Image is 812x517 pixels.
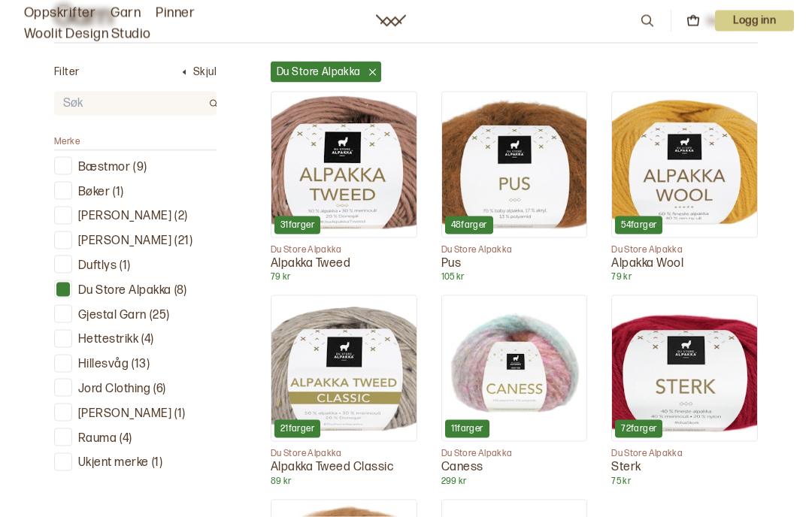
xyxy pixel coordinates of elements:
[54,136,80,147] span: Merke
[621,219,656,231] p: 54 farger
[152,455,162,471] p: ( 1 )
[441,460,588,476] p: Caness
[153,382,165,398] p: ( 6 )
[54,65,80,80] p: Filter
[715,11,794,32] p: Logg inn
[271,460,417,476] p: Alpakka Tweed Classic
[174,407,185,422] p: ( 1 )
[441,448,588,460] p: Du Store Alpakka
[611,448,758,460] p: Du Store Alpakka
[133,160,147,176] p: ( 9 )
[715,11,794,32] button: User dropdown
[78,382,150,398] p: Jord Clothing
[611,476,758,488] p: 75 kr
[611,295,758,487] a: Sterk72fargerDu Store AlpakkaSterk75 kr
[78,407,171,422] p: [PERSON_NAME]
[78,308,147,324] p: Gjestal Garn
[611,92,758,283] a: Alpakka Wool54fargerDu Store AlpakkaAlpakka Wool79 kr
[271,448,417,460] p: Du Store Alpakka
[611,256,758,272] p: Alpakka Wool
[24,24,151,45] a: Woolit Design Studio
[277,65,361,80] p: Du Store Alpakka
[441,295,588,487] a: Caness11fargerDu Store AlpakkaCaness299 kr
[111,3,141,24] a: Garn
[612,296,757,441] img: Sterk
[78,332,138,348] p: Hettestrikk
[441,244,588,256] p: Du Store Alpakka
[271,271,417,283] p: 79 kr
[174,283,186,299] p: ( 8 )
[132,357,150,373] p: ( 13 )
[174,209,187,225] p: ( 2 )
[141,332,153,348] p: ( 4 )
[174,234,192,249] p: ( 21 )
[621,423,656,435] p: 72 farger
[271,244,417,256] p: Du Store Alpakka
[193,65,217,80] p: Skjul
[451,219,487,231] p: 48 farger
[78,357,129,373] p: Hillesvåg
[78,258,117,274] p: Duftlys
[271,92,417,283] a: Alpakka Tweed31fargerDu Store AlpakkaAlpakka Tweed79 kr
[150,308,170,324] p: ( 25 )
[441,92,588,283] a: Pus48fargerDu Store AlpakkaPus105 kr
[271,296,417,441] img: Alpakka Tweed Classic
[120,258,130,274] p: ( 1 )
[271,256,417,272] p: Alpakka Tweed
[376,15,406,27] a: Woolit
[78,283,171,299] p: Du Store Alpakka
[611,460,758,476] p: Sterk
[451,423,483,435] p: 11 farger
[442,92,587,237] img: Pus
[54,93,201,115] input: Søk
[120,431,132,447] p: ( 4 )
[611,271,758,283] p: 79 kr
[156,3,195,24] a: Pinner
[78,160,130,176] p: Bæstmor
[280,423,314,435] p: 21 farger
[442,296,587,441] img: Caness
[271,295,417,487] a: Alpakka Tweed Classic21fargerDu Store AlpakkaAlpakka Tweed Classic89 kr
[441,476,588,488] p: 299 kr
[78,209,171,225] p: [PERSON_NAME]
[441,271,588,283] p: 105 kr
[271,92,417,237] img: Alpakka Tweed
[611,244,758,256] p: Du Store Alpakka
[78,185,110,201] p: Bøker
[612,92,757,237] img: Alpakka Wool
[280,219,314,231] p: 31 farger
[24,3,95,24] a: Oppskrifter
[78,234,171,249] p: [PERSON_NAME]
[441,256,588,272] p: Pus
[271,476,417,488] p: 89 kr
[78,455,149,471] p: Ukjent merke
[113,185,123,201] p: ( 1 )
[78,431,117,447] p: Rauma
